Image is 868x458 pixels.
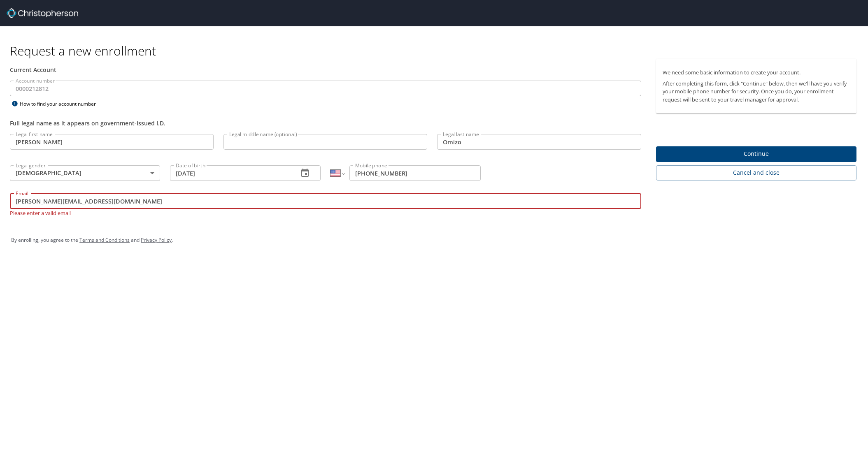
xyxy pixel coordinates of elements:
[79,236,130,243] a: Terms and Conditions
[10,119,641,127] div: Full legal name as it appears on government-issued I.D.
[10,209,641,217] p: Please enter a valid email
[656,146,856,162] button: Continue
[663,80,850,104] p: After completing this form, click "Continue" below, then we'll have you verify your mobile phone ...
[141,236,172,243] a: Privacy Policy
[10,99,113,109] div: How to find your account number
[10,43,863,59] h1: Request a new enrollment
[663,168,850,178] span: Cancel and close
[170,165,291,181] input: MM/DD/YYYY
[349,165,481,181] input: Enter phone number
[656,165,856,180] button: Cancel and close
[663,69,850,76] p: We need some basic information to create your account.
[11,230,857,250] div: By enrolling, you agree to the and .
[10,65,641,74] div: Current Account
[663,149,850,159] span: Continue
[7,8,78,18] img: cbt logo
[10,165,160,181] div: [DEMOGRAPHIC_DATA]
